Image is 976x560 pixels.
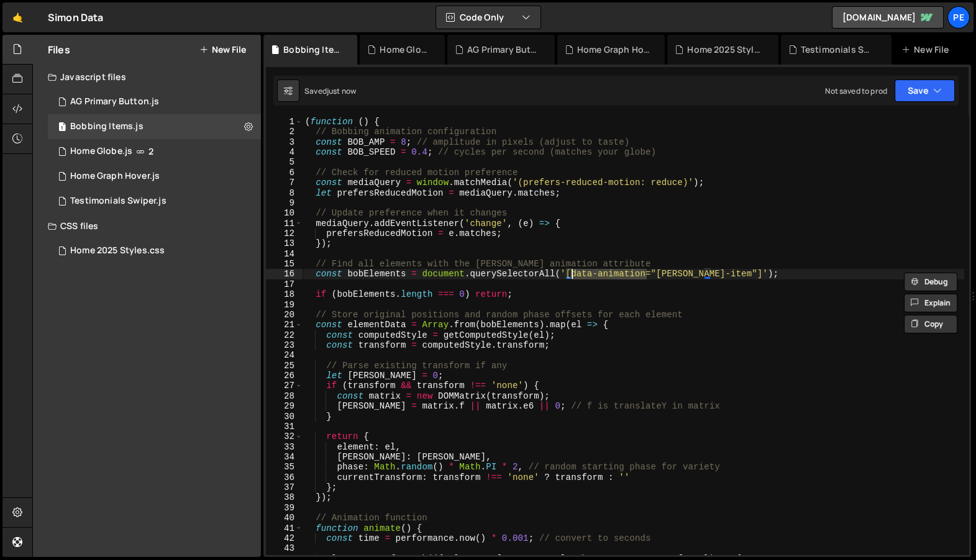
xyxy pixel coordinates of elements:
div: Home Graph Hover.js [70,171,160,182]
div: 39 [266,503,303,513]
div: 16753/46060.js [48,114,261,139]
div: Simon Data [48,10,104,25]
div: 40 [266,513,303,523]
button: Copy [904,315,957,333]
div: Saved [304,86,356,96]
div: 16753/45793.css [48,238,261,263]
div: 18 [266,289,303,299]
div: 6 [266,168,303,178]
div: 32 [266,431,303,441]
div: 33 [266,442,303,452]
div: 1 [266,117,303,127]
div: 43 [266,543,303,553]
div: just now [327,86,356,96]
div: 20 [266,310,303,320]
span: 2 [148,147,153,156]
div: 21 [266,320,303,330]
div: 31 [266,422,303,431]
div: 24 [266,350,303,360]
div: Home Globe.js [380,43,429,56]
div: 16753/45758.js [48,164,261,189]
div: Home 2025 Styles.css [687,43,763,56]
div: 37 [266,482,303,492]
div: 15 [266,259,303,269]
div: Not saved to prod [825,86,887,96]
div: 30 [266,412,303,422]
div: 29 [266,401,303,411]
span: 1 [58,123,66,133]
div: 7 [266,178,303,187]
div: 8 [266,188,303,198]
div: 26 [266,371,303,381]
div: 4 [266,147,303,157]
div: 41 [266,523,303,533]
button: Explain [904,294,957,312]
div: 12 [266,228,303,238]
div: 16753/45990.js [48,89,261,114]
div: 13 [266,238,303,248]
div: 16753/46016.js [48,139,261,164]
div: AG Primary Button.js [467,43,540,56]
a: Pe [947,6,970,29]
div: Home 2025 Styles.css [70,245,165,256]
div: 19 [266,300,303,310]
div: 22 [266,330,303,340]
div: Bobbing Items.js [283,43,342,56]
div: 9 [266,198,303,208]
div: Home Globe.js [70,146,132,157]
a: 🤙 [2,2,33,32]
button: Save [895,79,955,102]
div: 11 [266,219,303,228]
div: Javascript files [33,65,261,89]
div: 16753/45792.js [48,189,261,214]
div: 17 [266,279,303,289]
div: 23 [266,340,303,350]
div: 5 [266,157,303,167]
div: 3 [266,137,303,147]
div: CSS files [33,214,261,238]
div: 35 [266,462,303,472]
div: 27 [266,381,303,391]
button: Code Only [436,6,540,29]
div: 16 [266,269,303,279]
div: 36 [266,472,303,482]
div: Home Graph Hover.js [577,43,650,56]
div: 14 [266,249,303,259]
div: 28 [266,391,303,401]
div: 38 [266,492,303,502]
div: Bobbing Items.js [70,121,144,132]
div: 10 [266,208,303,218]
div: 42 [266,533,303,543]
a: [DOMAIN_NAME] [832,6,944,29]
div: 25 [266,361,303,371]
div: Testimonials Swiper.js [801,43,877,56]
button: New File [199,45,246,55]
div: 2 [266,127,303,137]
h2: Files [48,43,70,56]
div: Testimonials Swiper.js [70,196,166,207]
div: 34 [266,452,303,462]
div: New File [901,43,954,56]
div: AG Primary Button.js [70,96,159,107]
button: Debug [904,273,957,291]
